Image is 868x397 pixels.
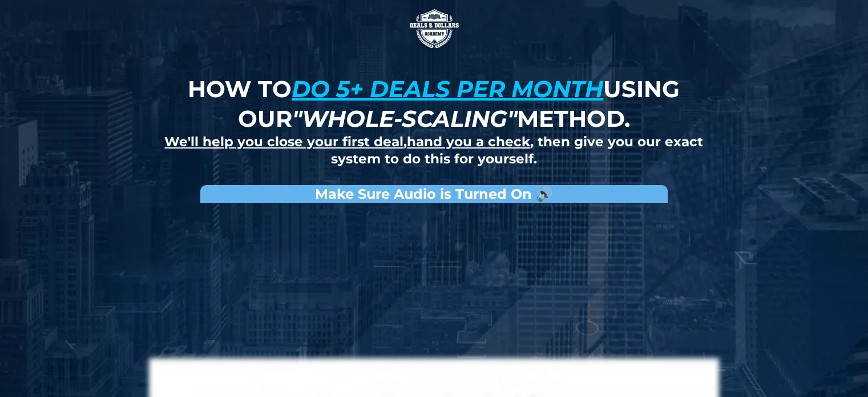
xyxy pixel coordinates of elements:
[292,105,517,133] em: "whole-scaling"
[164,134,703,167] strong: , , then give you our exact system to do this for yourself.
[315,186,553,202] strong: Make Sure Audio is Turned On 🔊
[292,75,603,103] u: do 5+ deals per month
[188,75,680,133] strong: How to using our method.
[407,134,530,150] u: hand you a check
[164,134,403,150] u: We'll help you close your first deal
